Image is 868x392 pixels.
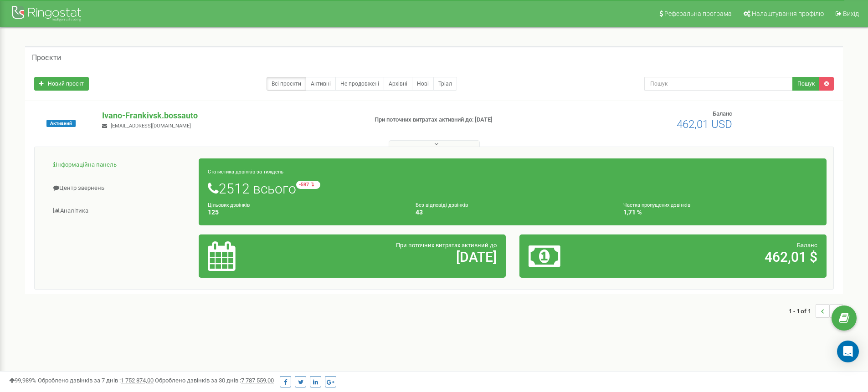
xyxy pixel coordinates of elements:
[789,304,816,318] span: 1 - 1 of 1
[335,77,384,91] a: Не продовжені
[623,202,690,208] small: Частка пропущених дзвінків
[396,242,497,249] span: При поточних витратах активний до
[629,249,817,265] h2: 462,01 $
[384,77,412,91] a: Архівні
[32,54,61,62] h5: Проєкти
[677,118,732,131] span: 462,01 USD
[38,377,154,384] span: Оброблено дзвінків за 7 днів :
[752,10,824,17] span: Налаштування профілю
[34,77,89,91] a: Новий проєкт
[9,377,36,384] span: 99,989%
[416,202,468,208] small: Без відповіді дзвінків
[644,77,793,91] input: Пошук
[46,120,76,127] span: Активний
[208,209,402,216] h4: 125
[267,77,306,91] a: Всі проєкти
[433,77,457,91] a: Тріал
[664,10,732,17] span: Реферальна програма
[789,295,843,327] nav: ...
[375,116,564,124] p: При поточних витратах активний до: [DATE]
[41,177,199,199] a: Центр звернень
[208,181,817,196] h1: 2512 всього
[843,10,859,17] span: Вихід
[837,341,859,362] div: Open Intercom Messenger
[308,249,497,265] h2: [DATE]
[797,242,817,249] span: Баланс
[713,110,732,117] span: Баланс
[306,77,336,91] a: Активні
[208,169,283,175] small: Статистика дзвінків за тиждень
[416,209,610,216] h4: 43
[102,110,360,122] p: Ivano-Frankivsk.bossauto
[623,209,817,216] h4: 1,71 %
[111,123,191,129] span: [EMAIL_ADDRESS][DOMAIN_NAME]
[208,202,250,208] small: Цільових дзвінків
[296,181,320,189] small: -597
[412,77,434,91] a: Нові
[792,77,820,91] button: Пошук
[121,377,154,384] u: 1 752 874,00
[41,200,199,222] a: Аналiтика
[241,377,274,384] u: 7 787 559,00
[155,377,274,384] span: Оброблено дзвінків за 30 днів :
[41,154,199,176] a: Інформаційна панель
